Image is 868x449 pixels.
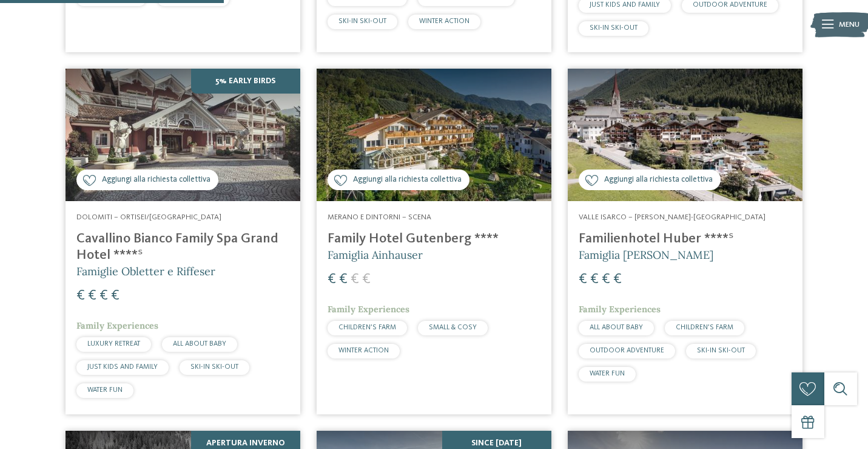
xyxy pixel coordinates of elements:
[111,289,119,303] span: €
[590,347,664,354] span: OUTDOOR ADVENTURE
[613,272,622,287] span: €
[76,264,215,278] span: Famiglie Obletter e Riffeser
[590,324,643,331] span: ALL ABOUT BABY
[568,69,802,201] img: Cercate un hotel per famiglie? Qui troverete solo i migliori!
[102,174,210,186] span: Aggiungi alla richiesta collettiva
[338,347,389,354] span: WINTER ACTION
[602,272,610,287] span: €
[328,248,423,262] span: Famiglia Ainhauser
[590,370,625,377] span: WATER FUN
[353,174,462,186] span: Aggiungi alla richiesta collettiva
[590,24,638,32] span: SKI-IN SKI-OUT
[590,272,599,287] span: €
[76,213,221,221] span: Dolomiti – Ortisei/[GEOGRAPHIC_DATA]
[579,248,713,262] span: Famiglia [PERSON_NAME]
[76,289,85,303] span: €
[429,324,477,331] span: SMALL & COSY
[328,272,336,287] span: €
[173,340,226,348] span: ALL ABOUT BABY
[351,272,359,287] span: €
[579,213,765,221] span: Valle Isarco – [PERSON_NAME]-[GEOGRAPHIC_DATA]
[579,304,661,315] span: Family Experiences
[99,289,108,303] span: €
[66,69,300,201] img: Family Spa Grand Hotel Cavallino Bianco ****ˢ
[419,18,469,25] span: WINTER ACTION
[190,363,238,371] span: SKI-IN SKI-OUT
[338,18,386,25] span: SKI-IN SKI-OUT
[568,69,802,414] a: Cercate un hotel per famiglie? Qui troverete solo i migliori! Aggiungi alla richiesta collettiva ...
[317,69,551,201] img: Family Hotel Gutenberg ****
[76,320,158,331] span: Family Experiences
[87,363,158,371] span: JUST KIDS AND FAMILY
[693,1,767,9] span: OUTDOOR ADVENTURE
[317,69,551,414] a: Cercate un hotel per famiglie? Qui troverete solo i migliori! Aggiungi alla richiesta collettiva ...
[328,304,409,315] span: Family Experiences
[362,272,371,287] span: €
[76,231,289,264] h4: Cavallino Bianco Family Spa Grand Hotel ****ˢ
[328,231,540,247] h4: Family Hotel Gutenberg ****
[579,231,792,247] h4: Familienhotel Huber ****ˢ
[697,347,745,354] span: SKI-IN SKI-OUT
[339,272,348,287] span: €
[676,324,733,331] span: CHILDREN’S FARM
[338,324,396,331] span: CHILDREN’S FARM
[66,69,300,414] a: Cercate un hotel per famiglie? Qui troverete solo i migliori! Aggiungi alla richiesta collettiva ...
[328,213,431,221] span: Merano e dintorni – Scena
[579,272,587,287] span: €
[88,289,96,303] span: €
[590,1,660,9] span: JUST KIDS AND FAMILY
[87,386,123,394] span: WATER FUN
[87,340,140,348] span: LUXURY RETREAT
[604,174,713,186] span: Aggiungi alla richiesta collettiva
